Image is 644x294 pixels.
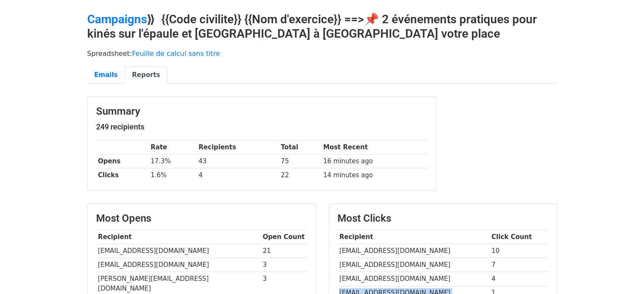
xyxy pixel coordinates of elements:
[87,49,557,58] p: Spreadsheet:
[337,212,548,225] h3: Most Clicks
[132,49,220,58] a: Feuille de calcul sans titre
[96,122,428,132] h5: 249 recipients
[87,12,557,41] h2: ⟫ {{Code civilite}} {{Nom d'exercice}} ==>📌 2 événements pratiques pour kinés sur l'épaule et [GE...
[87,66,125,84] a: Emails
[321,154,428,168] td: 16 minutes ago
[489,230,548,244] th: Click Count
[96,258,261,272] td: [EMAIL_ADDRESS][DOMAIN_NAME]
[279,140,321,154] th: Total
[96,230,261,244] th: Recipient
[96,105,428,118] h3: Summary
[125,66,167,84] a: Reports
[196,140,279,154] th: Recipients
[279,154,321,168] td: 75
[87,12,147,26] a: Campaigns
[261,244,307,258] td: 21
[489,244,548,258] td: 10
[337,258,489,272] td: [EMAIL_ADDRESS][DOMAIN_NAME]
[196,168,279,182] td: 4
[279,168,321,182] td: 22
[321,168,428,182] td: 14 minutes ago
[96,212,307,225] h3: Most Opens
[337,272,489,286] td: [EMAIL_ADDRESS][DOMAIN_NAME]
[602,253,644,294] div: Widget de chat
[602,253,644,294] iframe: Chat Widget
[96,168,149,182] th: Clicks
[489,258,548,272] td: 7
[261,258,307,272] td: 3
[489,272,548,286] td: 4
[321,140,428,154] th: Most Recent
[261,230,307,244] th: Open Count
[337,244,489,258] td: [EMAIL_ADDRESS][DOMAIN_NAME]
[149,168,196,182] td: 1.6%
[96,244,261,258] td: [EMAIL_ADDRESS][DOMAIN_NAME]
[96,154,149,168] th: Opens
[196,154,279,168] td: 43
[149,140,196,154] th: Rate
[337,230,489,244] th: Recipient
[149,154,196,168] td: 17.3%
